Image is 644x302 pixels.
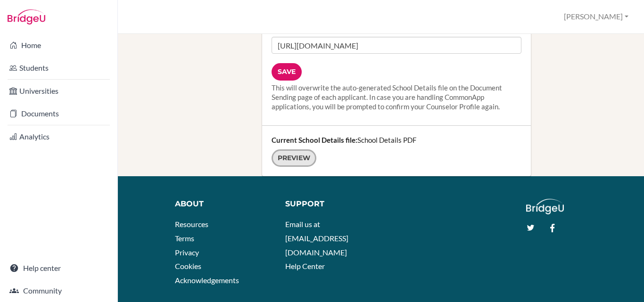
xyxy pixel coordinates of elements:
a: Students [2,58,116,77]
input: Save [272,63,302,81]
div: This will overwrite the auto-generated School Details file on the Document Sending page of each a... [272,83,521,111]
a: Home [2,36,116,55]
a: Help Center [285,261,325,270]
button: [PERSON_NAME] [560,8,633,25]
a: Universities [2,82,116,100]
a: Terms [175,234,194,243]
a: Privacy [175,248,199,257]
div: School Details PDF [262,126,531,176]
img: Bridge-U [8,9,45,24]
img: logo_white@2x-f4f0deed5e89b7ecb1c2cc34c3e3d731f90f0f143d5ea2071677605dd97b5244.png [526,199,564,214]
div: Support [285,199,374,210]
a: Analytics [2,127,116,146]
a: Documents [2,104,116,123]
strong: Current School Details file: [272,136,357,144]
a: Resources [175,220,208,229]
div: About [175,199,271,210]
a: Preview [272,149,316,167]
a: Acknowledgements [175,276,239,285]
a: Community [2,281,116,300]
a: Help center [2,259,116,278]
a: Cookies [175,261,201,270]
a: Email us at [EMAIL_ADDRESS][DOMAIN_NAME] [285,220,348,256]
